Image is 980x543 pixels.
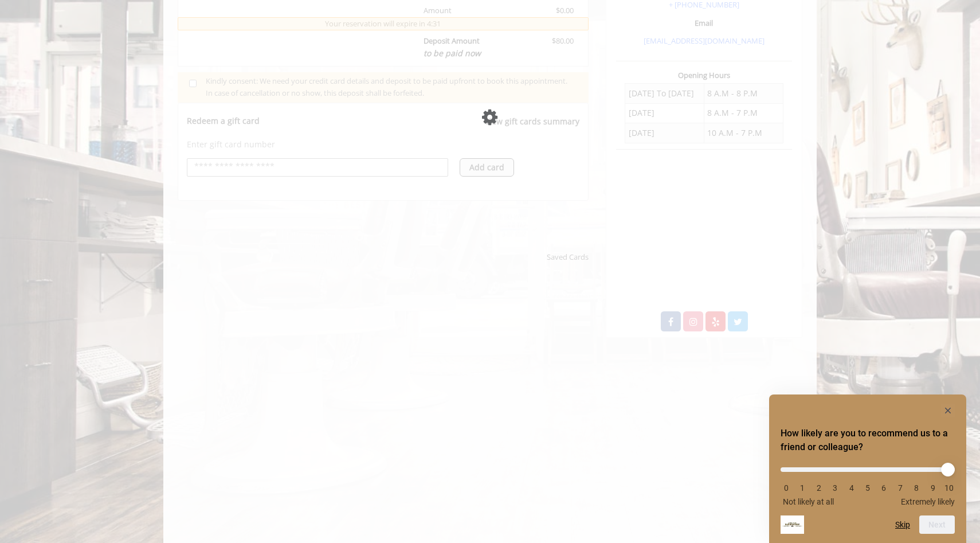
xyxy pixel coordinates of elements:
[797,483,808,493] li: 1
[781,483,792,493] li: 0
[943,483,955,493] li: 10
[901,497,955,506] span: Extremely likely
[781,404,955,534] div: How likely are you to recommend us to a friend or colleague? Select an option from 0 to 10, with ...
[895,483,906,493] li: 7
[862,483,873,493] li: 5
[911,483,922,493] li: 8
[829,483,841,493] li: 3
[927,483,939,493] li: 9
[846,483,857,493] li: 4
[781,427,955,454] h2: How likely are you to recommend us to a friend or colleague? Select an option from 0 to 10, with ...
[941,404,955,417] button: Hide survey
[813,483,825,493] li: 2
[781,459,955,506] div: How likely are you to recommend us to a friend or colleague? Select an option from 0 to 10, with ...
[919,515,955,534] button: Next question
[895,520,910,529] button: Skip
[783,497,834,506] span: Not likely at all
[878,483,889,493] li: 6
